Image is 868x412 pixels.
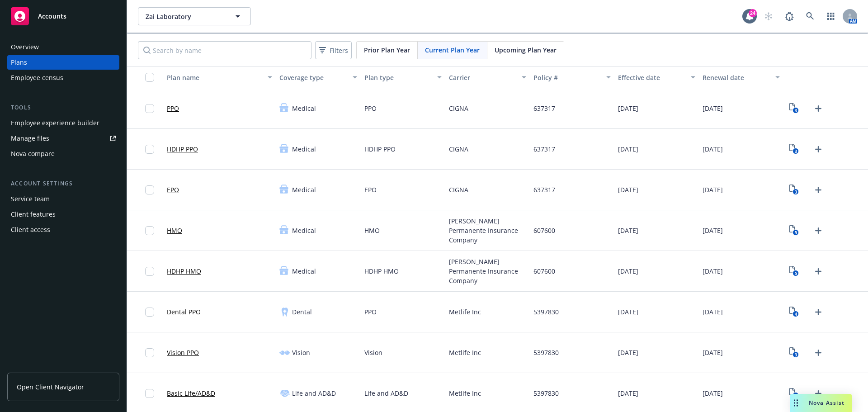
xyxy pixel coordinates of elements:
[292,307,312,317] span: Dental
[7,4,119,29] a: Accounts
[145,104,154,113] input: Toggle Row Selected
[292,144,316,154] span: Medical
[787,264,802,279] a: View Plan Documents
[361,66,445,88] button: Plan type
[292,185,316,194] span: Medical
[11,55,27,70] div: Plans
[167,226,182,235] a: HMO
[364,226,380,235] span: HMO
[795,148,797,154] text: 3
[787,142,802,156] a: View Plan Documents
[11,147,55,161] div: Nova compare
[703,144,723,154] span: [DATE]
[167,144,198,154] a: HDHP PPO
[795,230,797,236] text: 5
[703,266,723,276] span: [DATE]
[795,270,797,276] text: 5
[7,192,119,206] a: Service team
[449,73,516,82] div: Carrier
[533,226,555,235] span: 607600
[317,44,350,57] span: Filters
[17,382,84,392] span: Open Client Navigator
[167,185,179,194] a: EPO
[445,66,530,88] button: Carrier
[495,45,557,55] span: Upcoming Plan Year
[11,131,49,146] div: Manage files
[618,144,638,154] span: [DATE]
[795,311,797,317] text: 4
[533,266,555,276] span: 607600
[7,147,119,161] a: Nova compare
[7,223,119,237] a: Client access
[425,45,480,55] span: Current Plan Year
[145,145,154,154] input: Toggle Row Selected
[11,207,56,222] div: Client features
[618,266,638,276] span: [DATE]
[533,73,601,82] div: Policy #
[7,131,119,146] a: Manage files
[703,307,723,317] span: [DATE]
[533,144,555,154] span: 637317
[780,7,798,25] a: Report a Bug
[811,305,826,319] a: Upload Plan Documents
[533,185,555,194] span: 637317
[364,307,377,317] span: PPO
[145,226,154,235] input: Toggle Row Selected
[449,104,468,113] span: CIGNA
[330,46,348,55] span: Filters
[533,104,555,113] span: 637317
[279,73,347,82] div: Coverage type
[7,116,119,130] a: Employee experience builder
[292,104,316,113] span: Medical
[7,179,119,188] div: Account settings
[364,104,377,113] span: PPO
[809,399,844,407] span: Nova Assist
[11,116,99,130] div: Employee experience builder
[811,264,826,279] a: Upload Plan Documents
[138,41,311,59] input: Search by name
[292,348,310,357] span: Vision
[618,388,638,398] span: [DATE]
[703,226,723,235] span: [DATE]
[533,388,559,398] span: 5397830
[292,388,336,398] span: Life and AD&D
[167,388,215,398] a: Basic Life/AD&D
[790,394,852,412] button: Nova Assist
[38,13,66,20] span: Accounts
[11,71,63,85] div: Employee census
[703,104,723,113] span: [DATE]
[292,266,316,276] span: Medical
[315,41,352,59] button: Filters
[145,267,154,276] input: Toggle Row Selected
[11,223,50,237] div: Client access
[364,185,377,194] span: EPO
[787,346,802,360] a: View Plan Documents
[811,386,826,401] a: Upload Plan Documents
[811,183,826,197] a: Upload Plan Documents
[618,73,685,82] div: Effective date
[703,185,723,194] span: [DATE]
[614,66,699,88] button: Effective date
[449,257,526,285] span: [PERSON_NAME] Permanente Insurance Company
[7,40,119,54] a: Overview
[146,12,224,21] span: Zai Laboratory
[795,189,797,195] text: 3
[364,144,396,154] span: HDHP PPO
[795,108,797,114] text: 3
[811,223,826,238] a: Upload Plan Documents
[618,104,638,113] span: [DATE]
[364,73,432,82] div: Plan type
[145,308,154,317] input: Toggle Row Selected
[138,7,251,25] button: Zai Laboratory
[7,71,119,85] a: Employee census
[811,346,826,360] a: Upload Plan Documents
[801,7,819,25] a: Search
[703,348,723,357] span: [DATE]
[449,144,468,154] span: CIGNA
[618,307,638,317] span: [DATE]
[11,40,39,54] div: Overview
[449,348,481,357] span: Metlife Inc
[787,223,802,238] a: View Plan Documents
[145,73,154,82] input: Select all
[449,185,468,194] span: CIGNA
